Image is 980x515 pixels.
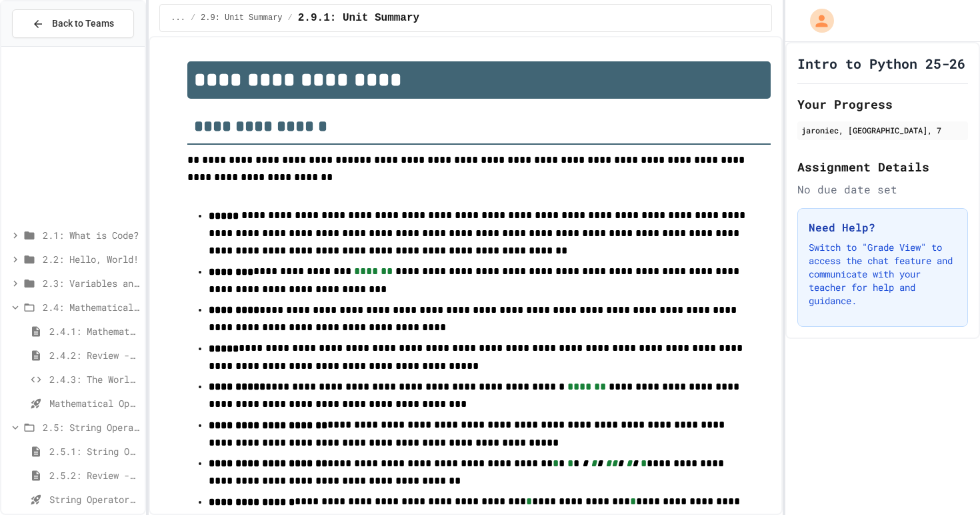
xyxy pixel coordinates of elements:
[52,17,114,31] span: Back to Teams
[49,372,139,386] span: 2.4.3: The World's Worst [PERSON_NAME] Market
[49,492,139,506] span: String Operators - Quiz
[12,9,134,38] button: Back to Teams
[49,468,139,482] span: 2.5.2: Review - String Operators
[49,444,139,458] span: 2.5.1: String Operators
[801,124,964,136] div: jaroniec, [GEOGRAPHIC_DATA], 7
[43,228,139,242] span: 2.1: What is Code?
[809,241,957,308] p: Switch to "Grade View" to access the chat feature and communicate with your teacher for help and ...
[43,252,139,266] span: 2.2: Hello, World!
[171,13,185,23] span: ...
[797,54,965,73] h1: Intro to Python 25-26
[288,13,293,23] span: /
[797,157,968,176] h2: Assignment Details
[43,276,139,290] span: 2.3: Variables and Data Types
[49,396,139,410] span: Mathematical Operators - Quiz
[298,10,419,26] span: 2.9.1: Unit Summary
[43,420,139,434] span: 2.5: String Operators
[49,324,139,338] span: 2.4.1: Mathematical Operators
[201,13,282,23] span: 2.9: Unit Summary
[797,95,968,113] h2: Your Progress
[191,13,195,23] span: /
[797,181,968,197] div: No due date set
[43,300,139,314] span: 2.4: Mathematical Operators
[49,348,139,362] span: 2.4.2: Review - Mathematical Operators
[796,5,837,36] div: My Account
[809,219,957,235] h3: Need Help?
